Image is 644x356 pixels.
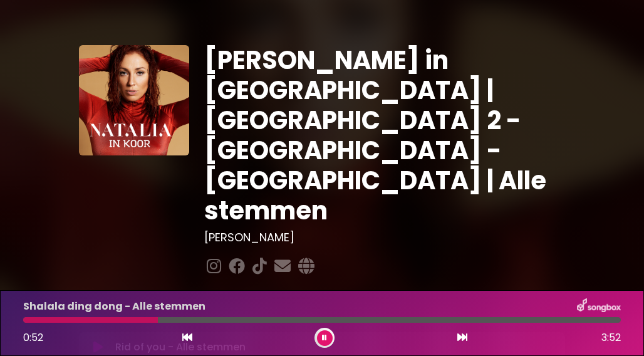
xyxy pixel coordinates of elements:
[577,298,621,315] img: songbox-logo-white.png
[23,299,205,314] p: Shalala ding dong - Alle stemmen
[204,231,565,244] h3: [PERSON_NAME]
[79,45,189,155] img: YTVS25JmS9CLUqXqkEhs
[23,330,43,345] span: 0:52
[204,45,565,226] h1: [PERSON_NAME] in [GEOGRAPHIC_DATA] | [GEOGRAPHIC_DATA] 2 - [GEOGRAPHIC_DATA] - [GEOGRAPHIC_DATA] ...
[601,330,621,345] span: 3:52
